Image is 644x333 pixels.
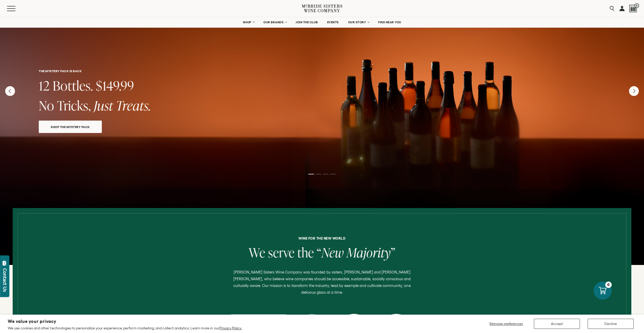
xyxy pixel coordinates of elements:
[292,17,321,27] a: JOIN THE CLUB
[249,243,265,261] span: We
[57,97,91,114] span: Tricks,
[94,97,113,114] span: Just
[260,17,290,27] a: OUR BRANDS
[375,17,405,27] a: FIND NEAR YOU
[8,319,242,324] h2: We value your privacy
[239,17,257,27] a: SHOP
[588,319,634,329] button: Decline
[243,20,251,24] span: SHOP
[629,86,639,96] button: Next
[2,268,7,292] div: Contact Us
[39,69,605,73] h6: THE MYSTERY PACK IS BACK
[7,6,26,11] button: Mobile Menu Trigger
[634,3,639,8] span: 0
[348,20,366,24] span: OUR STORY
[323,174,328,174] li: Page dot 3
[219,326,242,330] a: Privacy Policy.
[391,243,395,261] span: ”
[116,97,151,114] span: Treats.
[39,77,50,94] span: 12
[327,20,339,24] span: EVENTS
[534,319,580,329] button: Accept
[53,77,93,94] span: Bottles.
[308,174,314,174] li: Page dot 1
[96,77,134,94] span: $149.99
[297,243,314,261] span: the
[345,17,372,27] a: OUR STORY
[378,20,401,24] span: FIND NEAR YOU
[39,97,54,114] span: No
[486,319,526,329] button: Manage preferences
[317,243,321,261] span: “
[39,121,102,133] a: SHOP THE MYSTERY PACK
[324,17,342,27] a: EVENTS
[268,243,295,261] span: serve
[263,20,283,24] span: OUR BRANDS
[229,269,415,296] p: [PERSON_NAME] Sisters Wine Company was founded by sisters, [PERSON_NAME] and [PERSON_NAME] [PERSO...
[347,243,391,261] span: Majority
[5,86,15,96] button: Previous
[489,322,523,326] span: Manage preferences
[8,326,242,330] p: We use cookies and other technologies to personalize your experience, perform marketing, and coll...
[127,236,517,240] h6: Wine for the new world
[321,243,344,261] span: New
[316,174,321,174] li: Page dot 2
[42,124,99,130] span: SHOP THE MYSTERY PACK
[296,20,318,24] span: JOIN THE CLUB
[605,282,612,288] div: 0
[330,174,336,174] li: Page dot 4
